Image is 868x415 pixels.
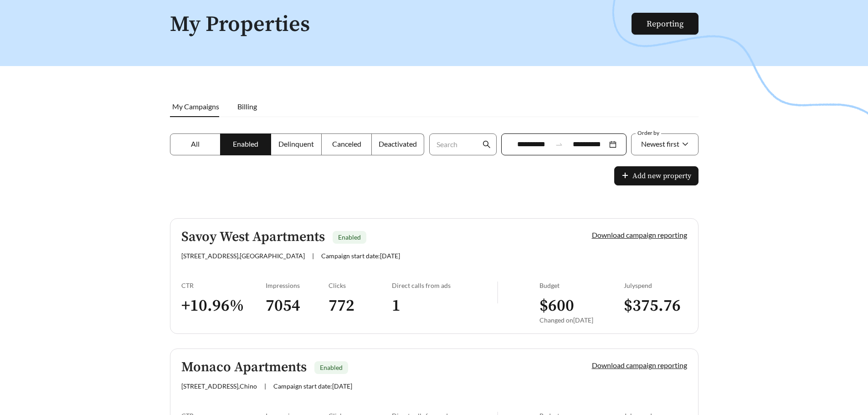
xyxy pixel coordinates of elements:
span: Campaign start date: [DATE] [321,252,400,260]
span: plus [621,172,629,180]
span: search [483,140,491,149]
span: Enabled [233,139,258,148]
span: swap-right [555,140,563,149]
a: Download campaign reporting [592,361,687,369]
h3: 7054 [266,296,329,316]
div: July spend [624,282,687,289]
span: Delinquent [278,139,314,148]
span: Deactivated [379,139,417,148]
button: Reporting [632,13,699,35]
span: All [191,139,200,148]
a: Download campaign reporting [592,231,687,239]
span: Add new property [632,170,691,181]
span: [STREET_ADDRESS] , Chino [181,382,257,390]
span: | [312,252,314,260]
div: Impressions [266,282,329,289]
span: Canceled [332,139,361,148]
span: Newest first [641,139,679,148]
button: plusAdd new property [614,166,699,185]
span: Campaign start date: [DATE] [273,382,352,390]
h3: + 10.96 % [181,296,266,316]
a: Reporting [647,19,683,29]
span: to [555,140,563,149]
h3: 1 [392,296,497,316]
div: CTR [181,282,266,289]
div: Clicks [329,282,392,289]
h5: Savoy West Apartments [181,230,325,245]
span: Enabled [320,364,343,371]
h5: Monaco Apartments [181,360,307,375]
span: Enabled [338,233,361,241]
h3: $ 600 [539,296,624,316]
div: Direct calls from ads [392,282,497,289]
h1: My Properties [170,13,632,37]
div: Changed on [DATE] [539,316,624,324]
div: Budget [539,282,624,289]
span: | [264,382,266,390]
h3: $ 375.76 [624,296,687,316]
h3: 772 [329,296,392,316]
span: [STREET_ADDRESS] , [GEOGRAPHIC_DATA] [181,252,305,260]
span: Billing [237,102,257,111]
a: Savoy West ApartmentsEnabled[STREET_ADDRESS],[GEOGRAPHIC_DATA]|Campaign start date:[DATE]Download... [170,218,699,334]
img: line [497,282,498,303]
span: My Campaigns [172,102,219,111]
